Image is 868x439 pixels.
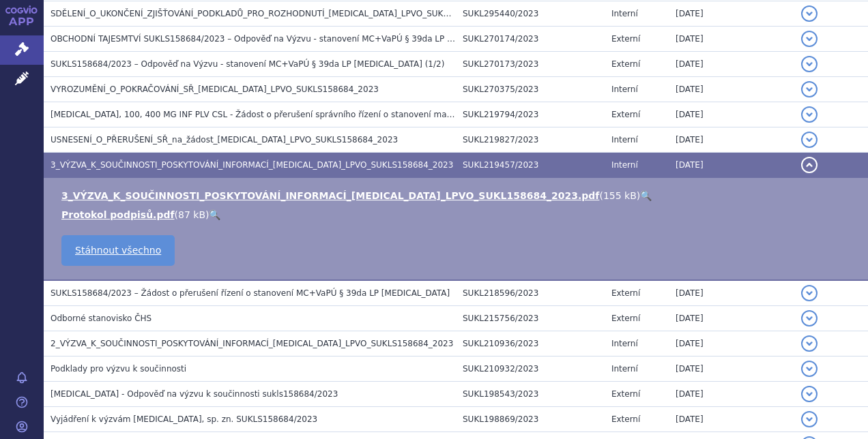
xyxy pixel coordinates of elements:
[61,208,854,222] li: ( )
[50,9,509,18] span: SDĚLENÍ_O_UKONČENÍ_ZJIŠŤOVÁNÍ_PODKLADŮ_PRO_ROZHODNUTÍ_SYLVANT_LPVO_SUKLS158684_2023
[611,364,638,374] span: Interní
[611,288,640,298] span: Externí
[801,310,818,327] button: detail
[456,407,605,432] td: SUKL198869/2023
[611,414,640,424] span: Externí
[801,5,818,22] button: detail
[456,52,605,77] td: SUKL270173/2023
[669,407,794,432] td: [DATE]
[801,106,818,123] button: detail
[801,361,818,377] button: detail
[611,9,638,18] span: Interní
[611,339,638,348] span: Interní
[640,190,652,201] a: 🔍
[50,110,694,119] span: SYLVANT, 100, 400 MG INF PLV CSL - Žádost o přerušení správního řízení o stanovení maximální ceny...
[209,209,220,220] a: 🔍
[456,357,605,382] td: SUKL210932/2023
[611,160,638,170] span: Interní
[456,331,605,357] td: SUKL210936/2023
[669,382,794,407] td: [DATE]
[669,52,794,77] td: [DATE]
[669,77,794,102] td: [DATE]
[50,288,450,298] span: SUKLS158684/2023 – Žádost o přerušení řízení o stanovení MC+VaPÚ § 39da LP SYLVANT
[669,127,794,153] td: [DATE]
[603,190,637,201] span: 155 kB
[50,85,379,94] span: VYROZUMĚNÍ_O_POKRAČOVÁNÍ_SŘ_SYLVANT_LPVO_SUKLS158684_2023
[50,339,453,348] span: 2_VÝZVA_K_SOUČINNOSTI_POSKYTOVÁNÍ_INFORMACÍ_SYLVANT_LPVO_SUKLS158684_2023
[50,389,338,399] span: SYLVANT - Odpověď na výzvu k součinnosti sukls158684/2023
[801,285,818,301] button: detail
[669,27,794,52] td: [DATE]
[50,314,151,323] span: Odborné stanovisko ČHS
[50,414,317,424] span: Vyjádření k výzvám SYLVANT, sp. zn. SUKLS158684/2023
[456,280,605,306] td: SUKL218596/2023
[611,85,638,94] span: Interní
[456,153,605,178] td: SUKL219457/2023
[50,135,398,145] span: USNESENÍ_O_PŘERUŠENÍ_SŘ_na_žádost_SYLVANT_LPVO_SUKLS158684_2023
[61,190,599,201] a: 3_VÝZVA_K_SOUČINNOSTI_POSKYTOVÁNÍ_INFORMACÍ_[MEDICAL_DATA]_LPVO_SUKL158684_2023.pdf
[456,127,605,153] td: SUKL219827/2023
[50,364,186,374] span: Podklady pro výzvu k součinnosti
[456,306,605,331] td: SUKL215756/2023
[611,34,640,44] span: Externí
[669,331,794,357] td: [DATE]
[611,389,640,399] span: Externí
[50,160,453,170] span: 3_VÝZVA_K_SOUČINNOSTI_POSKYTOVÁNÍ_INFORMACÍ_SYLVANT_LPVO_SUKLS158684_2023
[50,59,444,69] span: SUKLS158684/2023 – Odpověď na Výzvu - stanovení MC+VaPÚ § 39da LP SYLVANT (1/2)
[61,235,175,266] a: Stáhnout všechno
[669,153,794,178] td: [DATE]
[611,59,640,69] span: Externí
[801,56,818,72] button: detail
[61,189,854,202] li: ( )
[801,411,818,427] button: detail
[456,27,605,52] td: SUKL270174/2023
[178,209,205,220] span: 87 kB
[456,77,605,102] td: SUKL270375/2023
[456,382,605,407] td: SUKL198543/2023
[801,386,818,402] button: detail
[801,157,818,173] button: detail
[801,132,818,148] button: detail
[456,1,605,27] td: SUKL295440/2023
[669,280,794,306] td: [DATE]
[801,335,818,352] button: detail
[669,1,794,27] td: [DATE]
[669,357,794,382] td: [DATE]
[61,209,175,220] a: Protokol podpisů.pdf
[611,135,638,145] span: Interní
[669,306,794,331] td: [DATE]
[611,314,640,323] span: Externí
[611,110,640,119] span: Externí
[456,102,605,127] td: SUKL219794/2023
[801,31,818,47] button: detail
[669,102,794,127] td: [DATE]
[801,81,818,97] button: detail
[50,34,538,44] span: OBCHODNÍ TAJESMTVÍ SUKLS158684/2023 – Odpověď na Výzvu - stanovení MC+VaPÚ § 39da LP SYLVANT (2/2)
